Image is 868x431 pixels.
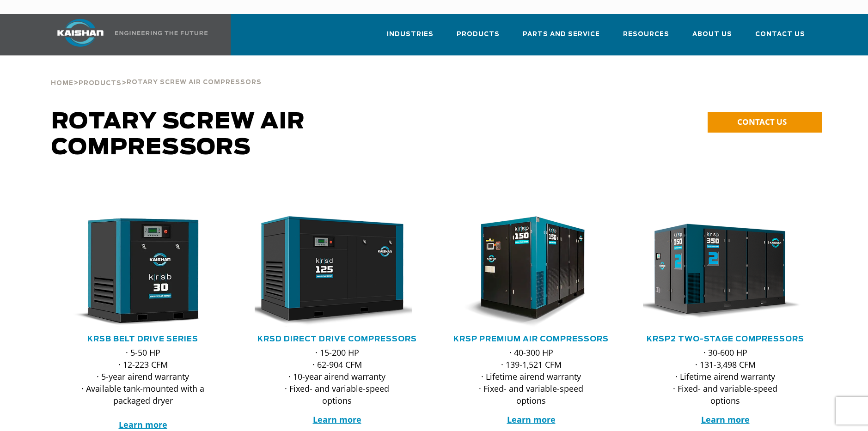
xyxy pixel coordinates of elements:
a: Contact Us [755,22,805,54]
a: About Us [692,22,732,54]
img: krsp350 [636,216,801,327]
div: krsp150 [449,216,613,327]
a: KRSD Direct Drive Compressors [257,335,417,343]
img: krsb30 [54,216,218,327]
span: Contact Us [755,29,805,40]
a: KRSB Belt Drive Series [87,335,198,343]
a: Industries [387,22,434,54]
span: Rotary Screw Air Compressors [51,111,305,159]
span: Industries [387,29,434,40]
a: Home [51,79,73,87]
img: krsp150 [442,216,606,327]
span: Products [79,80,122,86]
div: krsp350 [643,216,807,327]
a: Learn more [701,414,750,425]
img: kaishan logo [46,19,115,47]
a: Learn more [119,419,167,430]
a: KRSP2 Two-Stage Compressors [647,335,804,343]
div: krsd125 [255,216,419,327]
a: Parts and Service [523,22,600,54]
p: · 15-200 HP · 62-904 CFM · 10-year airend warranty · Fixed- and variable-speed options [273,346,401,407]
a: Learn more [313,414,361,425]
span: Rotary Screw Air Compressors [127,79,262,85]
div: krsb30 [61,216,225,327]
a: CONTACT US [708,112,822,133]
span: Home [51,80,73,86]
span: About Us [692,29,732,40]
a: Products [79,79,122,87]
span: Resources [623,29,669,40]
span: Parts and Service [523,29,600,40]
p: · 30-600 HP · 131-3,498 CFM · Lifetime airend warranty · Fixed- and variable-speed options [661,346,789,407]
p: · 5-50 HP · 12-223 CFM · 5-year airend warranty · Available tank-mounted with a packaged dryer [79,346,207,431]
a: Products [457,22,500,54]
span: Products [457,29,500,40]
a: Resources [623,22,669,54]
p: · 40-300 HP · 139-1,521 CFM · Lifetime airend warranty · Fixed- and variable-speed options [467,346,595,407]
div: > > [51,55,262,91]
img: krsd125 [248,216,412,327]
span: CONTACT US [737,116,787,127]
a: Kaishan USA [46,14,209,55]
a: Learn more [507,414,556,425]
a: KRSP Premium Air Compressors [453,335,609,343]
img: Engineering the future [115,31,208,35]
